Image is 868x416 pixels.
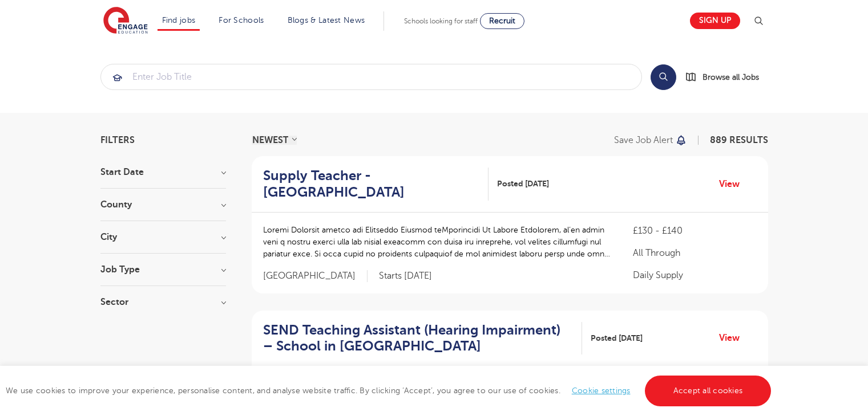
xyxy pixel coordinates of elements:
[100,200,226,209] h3: County
[633,246,756,260] p: All Through
[263,168,489,201] a: Supply Teacher - [GEOGRAPHIC_DATA]
[100,136,135,145] span: Filters
[263,168,480,201] h2: Supply Teacher - [GEOGRAPHIC_DATA]
[633,268,756,282] p: Daily Supply
[100,64,642,90] div: Submit
[703,71,759,84] span: Browse all Jobs
[263,322,573,355] h2: SEND Teaching Assistant (Hearing Impairment) – School in [GEOGRAPHIC_DATA]
[480,13,524,29] a: Recruit
[103,7,148,35] img: Engage Education
[633,224,756,238] p: £130 - £140
[489,17,515,25] span: Recruit
[614,136,688,145] button: Save job alert
[6,386,774,395] span: We use cookies to improve your experience, personalise content, and analyse website traffic. By c...
[572,386,631,395] a: Cookie settings
[219,16,264,25] a: For Schools
[263,322,582,355] a: SEND Teaching Assistant (Hearing Impairment) – School in [GEOGRAPHIC_DATA]
[651,64,676,90] button: Search
[645,376,772,406] a: Accept all cookies
[101,64,641,89] input: Submit
[100,297,226,307] h3: Sector
[591,332,643,344] span: Posted [DATE]
[719,331,748,345] a: View
[288,16,365,25] a: Blogs & Latest News
[719,177,748,191] a: View
[685,71,768,84] a: Browse all Jobs
[379,270,432,282] p: Starts [DATE]
[690,13,740,29] a: Sign up
[710,135,768,145] span: 889 RESULTS
[404,17,478,25] span: Schools looking for staff
[614,136,673,145] p: Save job alert
[263,270,368,282] span: [GEOGRAPHIC_DATA]
[100,265,226,274] h3: Job Type
[497,178,549,190] span: Posted [DATE]
[100,168,226,177] h3: Start Date
[263,224,611,260] p: Loremi Dolorsit ametco adi Elitseddo Eiusmod teMporincidi Ut Labore Etdolorem, al’en admin veni q...
[162,16,196,25] a: Find jobs
[100,233,226,242] h3: City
